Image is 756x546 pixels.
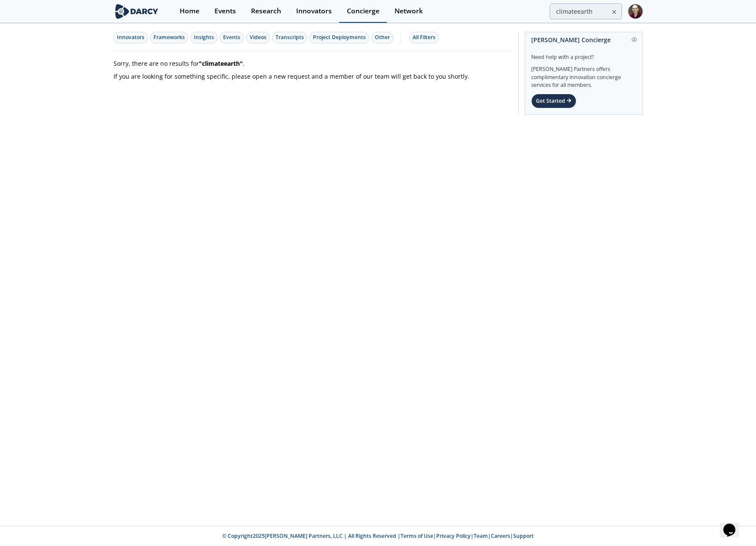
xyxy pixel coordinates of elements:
[251,8,281,15] div: Research
[113,32,148,43] button: Innovators
[531,94,576,108] div: Get Started
[531,47,637,61] div: Need help with a project?
[491,532,510,540] a: Careers
[153,34,185,41] div: Frameworks
[413,34,435,41] div: All Filters
[720,512,747,537] iframe: chat widget
[436,532,471,540] a: Privacy Policy
[60,532,696,540] p: © Copyright 2025 [PERSON_NAME] Partners, LLC | All Rights Reserved | | | | |
[220,32,244,43] button: Events
[309,32,369,43] button: Project Deployments
[113,72,512,82] p: If you are looking for something specific, please open a new request and a member of our team wil...
[409,32,439,43] button: All Filters
[180,8,199,15] div: Home
[347,8,380,15] div: Concierge
[275,34,304,41] div: Transcripts
[223,34,240,41] div: Events
[395,8,423,15] div: Network
[250,34,266,41] div: Videos
[474,532,488,540] a: Team
[632,37,637,42] img: information.svg
[150,32,188,43] button: Frameworks
[375,34,390,41] div: Other
[272,32,307,43] button: Transcripts
[214,8,236,15] div: Events
[371,32,393,43] button: Other
[113,59,512,69] p: Sorry, there are no results for .
[531,61,637,89] div: [PERSON_NAME] Partners offers complimentary innovation concierge services for all members.
[513,532,534,540] a: Support
[199,59,243,67] strong: " climateearth "
[246,32,270,43] button: Videos
[401,532,433,540] a: Terms of Use
[313,34,366,41] div: Project Deployments
[190,32,217,43] button: Insights
[113,4,160,19] img: logo-wide.svg
[628,4,643,19] img: Profile
[117,34,144,41] div: Innovators
[550,3,622,19] input: Advanced Search
[296,8,332,15] div: Innovators
[531,32,637,47] div: [PERSON_NAME] Concierge
[194,34,214,41] div: Insights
